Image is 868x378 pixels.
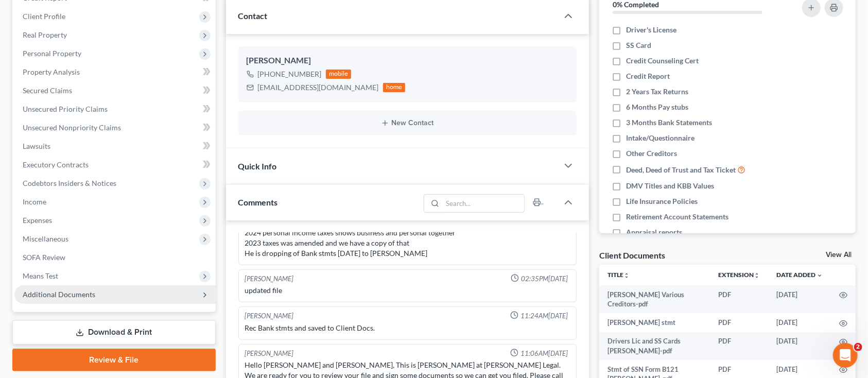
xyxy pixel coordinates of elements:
[626,102,688,112] span: 6 Months Pay stubs
[599,250,665,261] div: Client Documents
[776,271,823,279] a: Date Added expand_more
[383,83,406,92] div: home
[12,349,216,371] a: Review & File
[710,313,768,332] td: PDF
[442,195,524,212] input: Search...
[14,118,216,137] a: Unsecured Nonpriority Claims
[12,320,216,345] a: Download & Print
[247,119,568,127] button: New Contact
[326,70,352,79] div: mobile
[23,234,68,243] span: Miscellaneous
[23,160,89,169] span: Executory Contracts
[607,271,630,279] a: Titleunfold_more
[626,117,712,128] span: 3 Months Bank Statements
[833,343,858,368] iframe: Intercom live chat
[258,82,379,93] div: [EMAIL_ADDRESS][DOMAIN_NAME]
[238,161,277,171] span: Quick Info
[626,133,695,143] span: Intake/Questionnaire
[768,285,831,314] td: [DATE]
[23,67,80,76] span: Property Analysis
[245,285,570,296] div: updated file
[826,251,852,259] a: View All
[245,274,294,284] div: [PERSON_NAME]
[718,271,760,279] a: Extensionunfold_more
[23,86,72,95] span: Secured Claims
[623,272,630,279] i: unfold_more
[23,179,116,187] span: Codebtors Insiders & Notices
[245,349,294,358] div: [PERSON_NAME]
[854,343,862,351] span: 2
[23,253,65,262] span: SOFA Review
[626,212,728,222] span: Retirement Account Statements
[23,142,50,150] span: Lawsuits
[626,87,688,97] span: 2 Years Tax Returns
[768,332,831,360] td: [DATE]
[626,227,682,237] span: Appraisal reports
[23,197,46,206] span: Income
[23,123,121,132] span: Unsecured Nonpriority Claims
[754,272,760,279] i: unfold_more
[710,285,768,314] td: PDF
[817,272,823,279] i: expand_more
[14,137,216,156] a: Lawsuits
[247,55,568,67] div: [PERSON_NAME]
[14,63,216,81] a: Property Analysis
[245,311,294,321] div: [PERSON_NAME]
[626,56,699,66] span: Credit Counseling Cert
[626,181,714,191] span: DMV Titles and KBB Values
[23,105,108,113] span: Unsecured Priority Claims
[23,271,58,280] span: Means Test
[521,274,568,284] span: 02:35PM[DATE]
[23,49,81,58] span: Personal Property
[238,11,268,21] span: Contact
[520,349,568,358] span: 11:06AM[DATE]
[626,165,736,175] span: Deed, Deed of Trust and Tax Ticket
[626,40,651,50] span: SS Card
[258,69,322,79] div: [PHONE_NUMBER]
[599,285,710,314] td: [PERSON_NAME] Various Creditors-pdf
[23,216,52,225] span: Expenses
[14,248,216,267] a: SOFA Review
[23,290,95,299] span: Additional Documents
[14,81,216,100] a: Secured Claims
[23,12,65,21] span: Client Profile
[626,25,676,35] span: Driver's License
[599,313,710,332] td: [PERSON_NAME] stmt
[14,100,216,118] a: Unsecured Priority Claims
[626,196,698,207] span: Life Insurance Policies
[710,332,768,360] td: PDF
[626,71,670,81] span: Credit Report
[520,311,568,321] span: 11:24AM[DATE]
[23,30,67,39] span: Real Property
[245,323,570,333] div: Rec Bank stmts and saved to Client Docs.
[14,156,216,174] a: Executory Contracts
[768,313,831,332] td: [DATE]
[626,148,677,159] span: Other Creditors
[599,332,710,360] td: Drivers Lic and SS Cards [PERSON_NAME]-pdf
[238,197,278,207] span: Comments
